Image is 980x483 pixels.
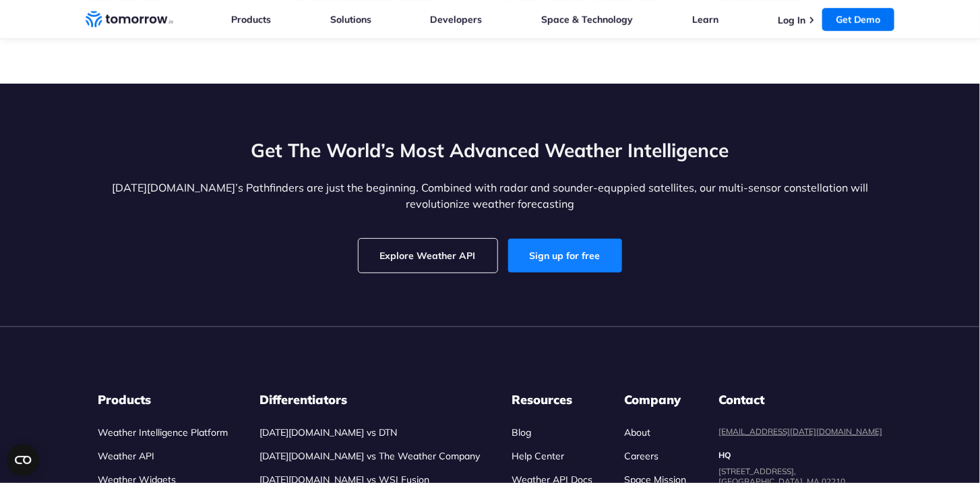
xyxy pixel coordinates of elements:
h3: Products [98,392,228,408]
a: Sign up for free [508,239,622,273]
a: Developers [431,13,483,26]
a: Products [231,13,271,26]
a: Blog [512,426,532,438]
a: Help Center [512,450,565,462]
a: Log In [778,14,805,26]
a: Weather API [98,450,154,462]
button: Open CMP widget [7,444,39,476]
a: About [625,426,651,438]
a: Get Demo [822,8,894,31]
a: Weather Intelligence Platform [98,426,228,438]
a: Home link [86,9,173,30]
a: [DATE][DOMAIN_NAME] vs The Weather Company [259,450,480,462]
h3: Differentiators [259,392,480,408]
a: Careers [625,450,659,462]
dt: HQ [718,450,882,461]
dt: Contact [718,392,882,408]
h2: Get The World’s Most Advanced Weather Intelligence [86,138,894,163]
a: Solutions [330,13,371,26]
a: [DATE][DOMAIN_NAME] vs DTN [259,426,397,438]
a: [EMAIL_ADDRESS][DATE][DOMAIN_NAME] [718,426,882,436]
h3: Company [625,392,687,408]
a: Space & Technology [541,13,633,26]
p: [DATE][DOMAIN_NAME]’s Pathfinders are just the beginning. Combined with radar and sounder-equppie... [86,179,894,212]
a: Learn [692,13,718,26]
a: Explore Weather API [359,239,497,273]
h3: Resources [512,392,593,408]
